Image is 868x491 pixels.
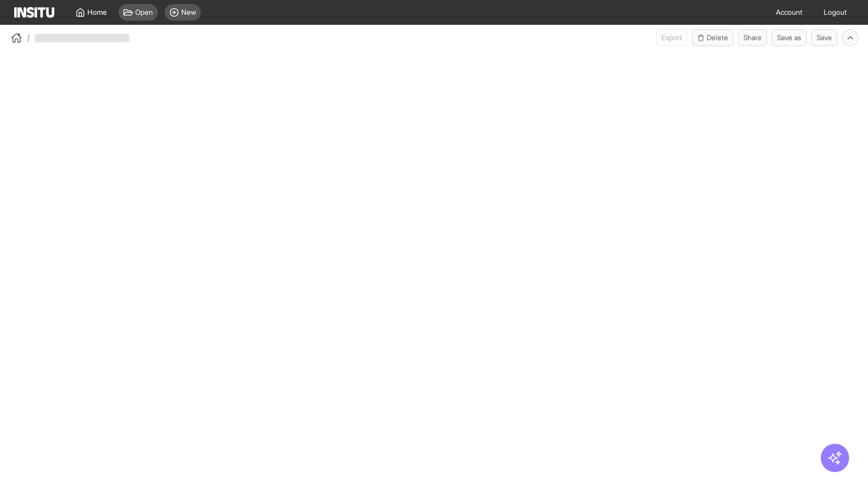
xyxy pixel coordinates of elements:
[656,30,687,46] span: Can currently only export from Insights reports.
[181,8,196,17] span: New
[14,7,54,18] img: Logo
[9,31,30,45] button: /
[27,32,30,44] span: /
[772,30,807,46] button: Save as
[135,8,153,17] span: Open
[692,30,733,46] button: Delete
[656,30,687,46] button: Export
[738,30,767,46] button: Share
[811,30,837,46] button: Save
[87,8,107,17] span: Home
